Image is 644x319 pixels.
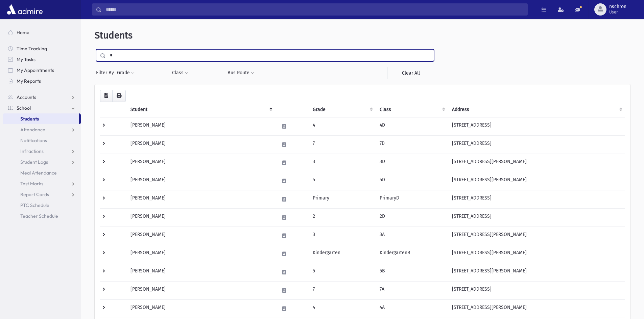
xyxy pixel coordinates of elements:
[376,208,448,227] td: 2D
[20,159,48,165] span: Student Logs
[309,263,376,281] td: 5
[309,102,376,117] th: Grade: activate to sort column ascending
[20,127,45,133] span: Attendance
[448,299,625,318] td: [STREET_ADDRESS][PERSON_NAME]
[112,90,126,102] button: Print
[309,172,376,190] td: 5
[309,190,376,208] td: Primary
[448,245,625,263] td: [STREET_ADDRESS][PERSON_NAME]
[117,67,135,79] button: Grade
[126,281,275,299] td: [PERSON_NAME]
[20,148,44,154] span: Infractions
[376,245,448,263] td: KindergartenB
[3,157,81,167] a: Student Logs
[96,69,117,76] span: Filter By
[17,105,31,111] span: School
[309,117,376,135] td: 4
[387,67,434,79] a: Clear All
[309,281,376,299] td: 7
[376,172,448,190] td: 5D
[3,27,81,38] a: Home
[17,46,47,52] span: Time Tracking
[376,227,448,245] td: 3A
[20,170,57,176] span: Meal Attendance
[309,154,376,172] td: 3
[448,281,625,299] td: [STREET_ADDRESS]
[227,67,255,79] button: Bus Route
[3,43,81,54] a: Time Tracking
[126,117,275,135] td: [PERSON_NAME]
[376,102,448,117] th: Class: activate to sort column ascending
[448,172,625,190] td: [STREET_ADDRESS][PERSON_NAME]
[126,263,275,281] td: [PERSON_NAME]
[376,299,448,318] td: 4A
[309,227,376,245] td: 3
[448,263,625,281] td: [STREET_ADDRESS][PERSON_NAME]
[3,178,81,189] a: Test Marks
[3,54,81,65] a: My Tasks
[20,191,49,197] span: Report Cards
[126,135,275,154] td: [PERSON_NAME]
[126,299,275,318] td: [PERSON_NAME]
[609,9,626,15] span: User
[95,30,133,41] span: Students
[20,202,49,208] span: PTC Schedule
[100,90,113,102] button: CSV
[448,135,625,154] td: [STREET_ADDRESS]
[126,245,275,263] td: [PERSON_NAME]
[3,135,81,146] a: Notifications
[448,117,625,135] td: [STREET_ADDRESS]
[309,135,376,154] td: 7
[376,263,448,281] td: 5B
[309,208,376,227] td: 2
[126,102,275,117] th: Student: activate to sort column descending
[20,137,47,143] span: Notifications
[20,181,43,187] span: Test Marks
[3,113,79,124] a: Students
[126,172,275,190] td: [PERSON_NAME]
[3,65,81,76] a: My Appointments
[20,116,39,122] span: Students
[376,117,448,135] td: 4D
[448,102,625,117] th: Address: activate to sort column ascending
[3,211,81,221] a: Teacher Schedule
[3,124,81,135] a: Attendance
[126,227,275,245] td: [PERSON_NAME]
[448,154,625,172] td: [STREET_ADDRESS][PERSON_NAME]
[3,200,81,211] a: PTC Schedule
[17,56,35,62] span: My Tasks
[309,299,376,318] td: 4
[126,208,275,227] td: [PERSON_NAME]
[3,103,81,113] a: School
[609,4,626,9] span: nschron
[3,92,81,103] a: Accounts
[448,208,625,227] td: [STREET_ADDRESS]
[376,135,448,154] td: 7D
[3,189,81,200] a: Report Cards
[17,94,36,100] span: Accounts
[3,76,81,86] a: My Reports
[376,154,448,172] td: 3D
[126,190,275,208] td: [PERSON_NAME]
[376,281,448,299] td: 7A
[102,3,527,16] input: Search
[3,167,81,178] a: Meal Attendance
[17,29,29,35] span: Home
[5,3,44,16] img: AdmirePro
[172,67,189,79] button: Class
[309,245,376,263] td: Kindergarten
[3,146,81,157] a: Infractions
[376,190,448,208] td: PrimaryD
[17,78,41,84] span: My Reports
[126,154,275,172] td: [PERSON_NAME]
[17,67,54,73] span: My Appointments
[20,213,58,219] span: Teacher Schedule
[448,227,625,245] td: [STREET_ADDRESS][PERSON_NAME]
[448,190,625,208] td: [STREET_ADDRESS]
